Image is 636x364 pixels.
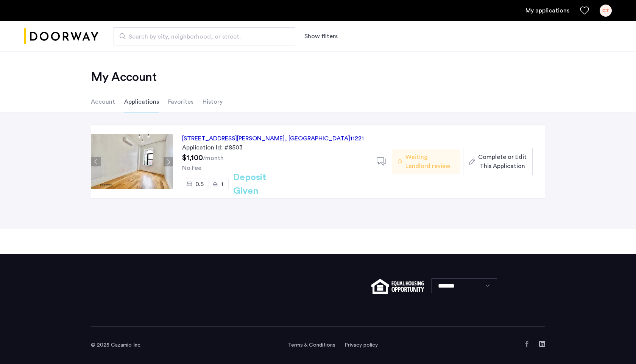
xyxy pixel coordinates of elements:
[285,135,350,142] span: , [GEOGRAPHIC_DATA]
[371,279,424,294] img: equal-housing.png
[432,278,497,293] select: Language select
[124,91,159,112] li: Applications
[221,181,223,187] span: 1
[405,152,454,171] span: Waiting Landlord review
[182,165,201,171] span: No Fee
[203,91,223,112] li: History
[580,6,589,15] a: Favorites
[182,134,364,143] div: [STREET_ADDRESS][PERSON_NAME] 11221
[91,342,142,348] span: © 2025 Cazamio Inc.
[114,27,295,45] input: Apartment Search
[129,32,274,41] span: Search by city, neighborhood, or street.
[182,154,203,162] span: $1,100
[91,134,173,189] img: Apartment photo
[478,152,527,171] span: Complete or Edit This Application
[463,148,533,175] button: button
[195,181,204,187] span: 0.5
[524,341,530,347] a: Facebook
[203,155,224,161] sub: /month
[182,143,368,152] div: Application Id: #8503
[91,157,101,166] button: Previous apartment
[168,91,193,112] li: Favorites
[91,70,545,85] h2: My Account
[164,157,173,166] button: Next apartment
[344,341,378,349] a: Privacy policy
[304,32,338,41] button: Show or hide filters
[288,341,335,349] a: Terms and conditions
[525,6,569,15] a: My application
[24,22,98,51] img: logo
[600,5,612,17] div: CT
[233,171,293,198] h2: Deposit Given
[91,91,115,112] li: Account
[539,341,545,347] a: LinkedIn
[24,22,98,51] a: Cazamio logo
